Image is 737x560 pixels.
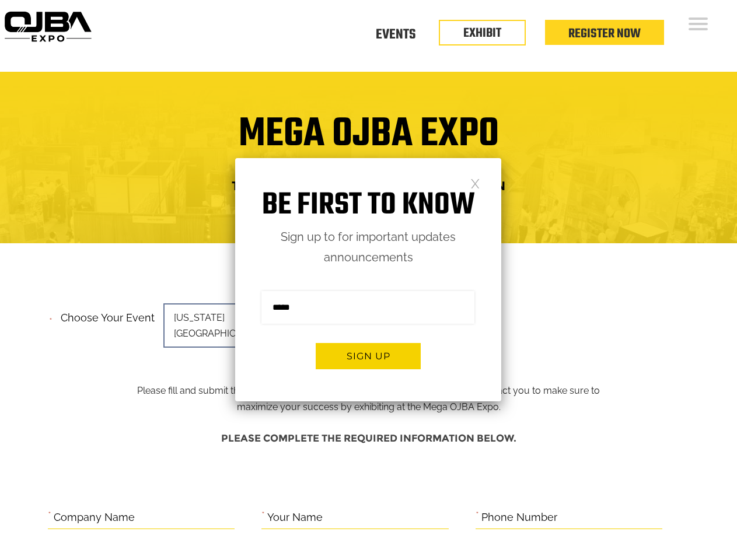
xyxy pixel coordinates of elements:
p: Sign up to for important updates announcements [235,227,501,268]
a: EXHIBIT [463,23,501,43]
button: Sign up [316,343,421,369]
h4: Trade Show Exhibit Space Application [9,175,728,197]
label: Choose your event [54,302,155,327]
h1: Be first to know [235,187,501,224]
h1: Mega OJBA Expo [9,118,728,164]
a: Close [470,178,480,188]
span: [US_STATE][GEOGRAPHIC_DATA] [163,303,327,348]
p: Please fill and submit the information below and one of our team members will contact you to make... [128,308,609,415]
a: Register Now [568,24,641,44]
label: Company Name [54,509,135,527]
h4: Please complete the required information below. [48,427,690,450]
label: Your Name [267,509,323,527]
label: Phone Number [481,509,557,527]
